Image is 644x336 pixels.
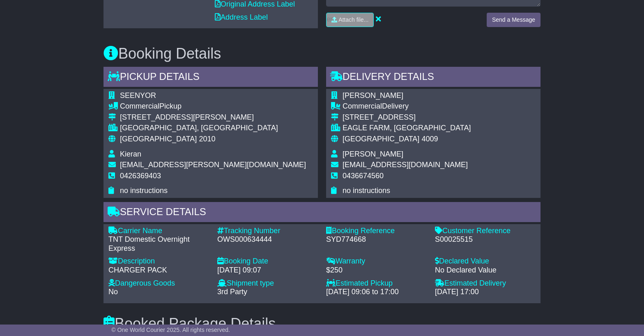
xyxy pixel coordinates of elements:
[217,279,318,288] div: Shipment type
[108,279,209,288] div: Dangerous Goods
[108,266,209,275] div: CHARGER PACK
[217,227,318,236] div: Tracking Number
[120,91,156,100] span: SEENYOR
[326,227,427,236] div: Booking Reference
[343,135,419,143] span: [GEOGRAPHIC_DATA]
[343,172,384,180] span: 0436674560
[103,45,540,62] h3: Booking Details
[326,257,427,266] div: Warranty
[343,113,471,122] div: [STREET_ADDRESS]
[326,288,427,297] div: [DATE] 09:06 to 17:00
[120,172,161,180] span: 0426369403
[120,135,197,143] span: [GEOGRAPHIC_DATA]
[120,161,306,169] span: [EMAIL_ADDRESS][PERSON_NAME][DOMAIN_NAME]
[326,279,427,288] div: Estimated Pickup
[111,327,230,333] span: © One World Courier 2025. All rights reserved.
[343,102,382,110] span: Commercial
[120,102,159,110] span: Commercial
[435,235,536,244] div: S00025515
[120,124,306,133] div: [GEOGRAPHIC_DATA], [GEOGRAPHIC_DATA]
[343,186,390,195] span: no instructions
[343,91,403,100] span: [PERSON_NAME]
[435,288,536,297] div: [DATE] 17:00
[435,266,536,275] div: No Declared Value
[108,235,209,253] div: TNT Domestic Overnight Express
[120,186,168,195] span: no instructions
[215,13,268,21] a: Address Label
[120,102,306,111] div: Pickup
[487,13,540,27] button: Send a Message
[108,288,118,296] span: No
[217,288,247,296] span: 3rd Party
[103,67,318,89] div: Pickup Details
[217,257,318,266] div: Booking Date
[103,202,540,224] div: Service Details
[435,257,536,266] div: Declared Value
[343,161,468,169] span: [EMAIL_ADDRESS][DOMAIN_NAME]
[343,150,403,158] span: [PERSON_NAME]
[120,150,141,158] span: Kieran
[326,235,427,244] div: SYD774668
[326,67,540,89] div: Delivery Details
[343,124,471,133] div: EAGLE FARM, [GEOGRAPHIC_DATA]
[199,135,215,143] span: 2010
[421,135,438,143] span: 4009
[435,279,536,288] div: Estimated Delivery
[217,235,318,244] div: OWS000634444
[435,227,536,236] div: Customer Reference
[326,266,427,275] div: $250
[108,257,209,266] div: Description
[108,227,209,236] div: Carrier Name
[343,102,471,111] div: Delivery
[103,316,540,332] h3: Booked Package Details
[217,266,318,275] div: [DATE] 09:07
[120,113,306,122] div: [STREET_ADDRESS][PERSON_NAME]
